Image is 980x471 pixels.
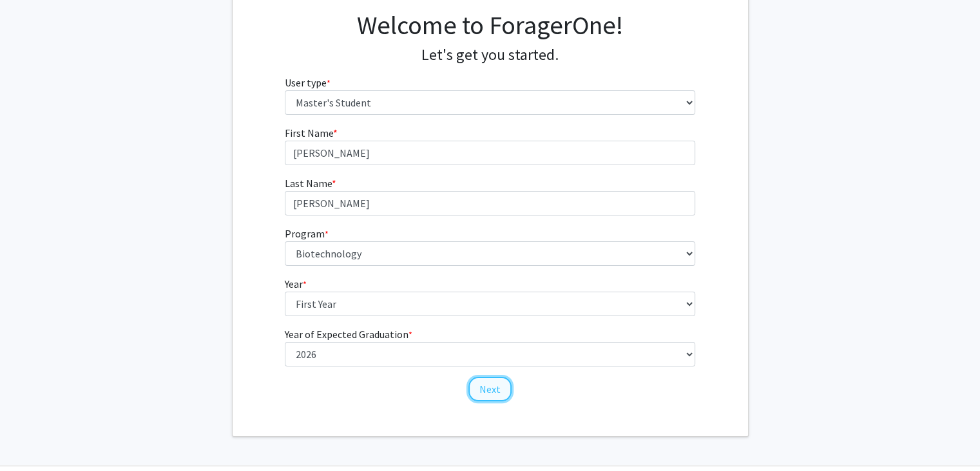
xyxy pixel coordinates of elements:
[285,10,695,41] h1: Welcome to ForagerOne!
[10,413,55,461] iframe: Chat
[285,46,695,65] h4: Let's get you started.
[285,126,333,139] span: First Name
[285,75,331,90] label: User type
[285,226,329,241] label: Program
[285,326,412,342] label: Year of Expected Graduation
[285,276,307,292] label: Year
[468,377,512,401] button: Next
[285,177,332,190] span: Last Name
